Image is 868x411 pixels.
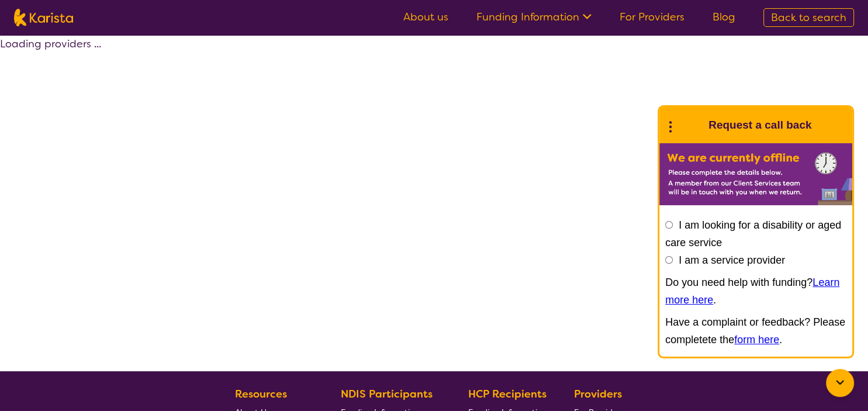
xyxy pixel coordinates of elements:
a: Blog [713,10,735,24]
a: form here [734,334,779,346]
label: I am a service provider [679,254,785,266]
span: Back to search [771,11,846,25]
b: HCP Recipients [468,387,547,401]
b: NDIS Participants [341,387,433,401]
p: Do you need help with funding? . [665,274,846,309]
p: Have a complaint or feedback? Please completete the . [665,313,846,348]
b: Providers [574,387,622,401]
a: Funding Information [476,10,592,24]
a: Back to search [763,8,854,27]
label: I am looking for a disability or aged care service [665,219,841,248]
img: Karista logo [14,9,73,26]
a: About us [403,10,448,24]
a: For Providers [620,10,684,24]
b: Resources [235,387,287,401]
img: Karista offline chat form to request call back [659,143,852,205]
h1: Request a call back [708,116,811,134]
img: Karista [678,113,701,137]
